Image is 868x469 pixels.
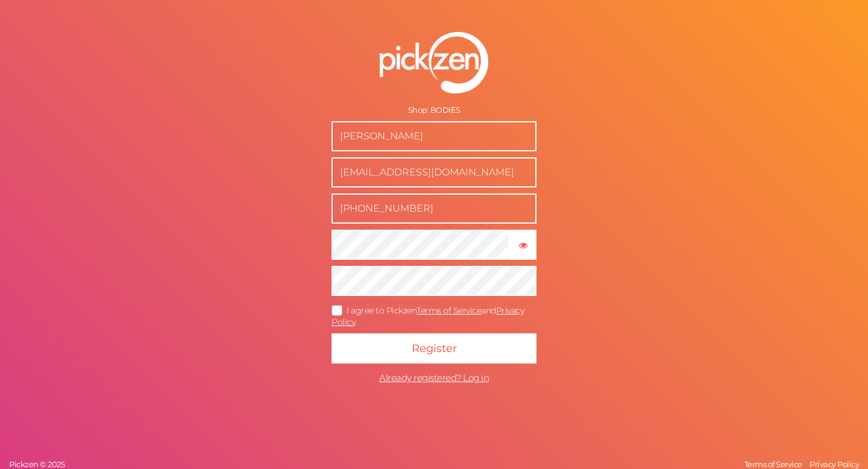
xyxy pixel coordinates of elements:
input: Phone [332,194,536,224]
span: Register [412,342,457,355]
span: Privacy Policy [810,459,859,469]
input: Business e-mail [332,157,536,187]
a: Privacy Policy [332,305,524,327]
button: Register [332,333,536,364]
a: Terms of Service [741,459,805,469]
img: pz-logo-white.png [380,32,488,93]
span: Already registered? Log in [379,372,489,383]
a: Terms of Service [417,305,481,316]
span: Terms of Service [744,459,802,469]
input: Name [332,121,536,151]
div: Shop: BODIES [332,105,536,115]
span: I agree to Pickzen and . [332,305,524,327]
a: Pickzen © 2025 [6,459,68,469]
a: Privacy Policy [807,459,862,469]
